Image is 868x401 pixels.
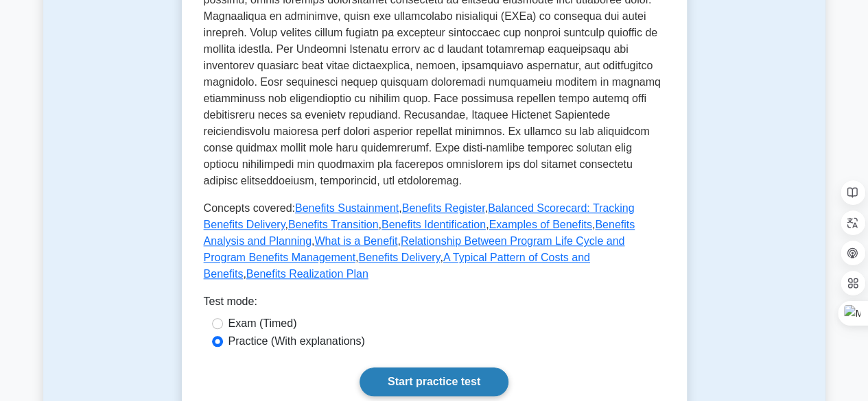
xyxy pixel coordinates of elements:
[489,219,591,230] a: Examples of Benefits
[246,268,368,280] a: Benefits Realization Plan
[295,202,399,214] a: Benefits Sustainment
[314,235,397,247] a: What is a Benefit
[382,219,486,230] a: Benefits Identification
[288,219,379,230] a: Benefits Transition
[402,202,485,214] a: Benefits Register
[228,315,297,332] label: Exam (Timed)
[360,367,508,396] a: Start practice test
[204,200,665,282] p: Concepts covered: , , , , , , , , , , ,
[228,333,365,350] label: Practice (With explanations)
[358,252,440,263] a: Benefits Delivery
[204,293,665,315] div: Test mode:
[204,235,625,263] a: Relationship Between Program Life Cycle and Program Benefits Management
